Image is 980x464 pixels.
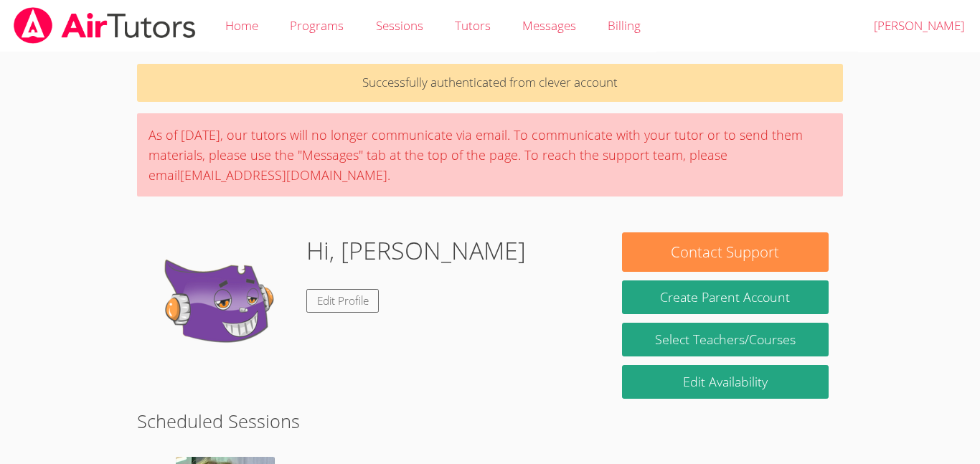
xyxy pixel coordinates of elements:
p: Successfully authenticated from clever account [137,64,843,102]
h1: Hi, [PERSON_NAME] [306,232,526,269]
a: Edit Availability [622,365,829,399]
h2: Scheduled Sessions [137,407,843,435]
a: Edit Profile [306,289,380,313]
img: airtutors_banner-c4298cdbf04f3fff15de1276eac7730deb9818008684d7c2e4769d2f7ddbe033.png [12,7,197,44]
a: Select Teachers/Courses [622,323,829,356]
span: Messages [522,17,576,34]
button: Contact Support [622,232,829,272]
button: Create Parent Account [622,280,829,314]
img: default.png [151,232,295,376]
div: As of [DATE], our tutors will no longer communicate via email. To communicate with your tutor or ... [137,113,843,197]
